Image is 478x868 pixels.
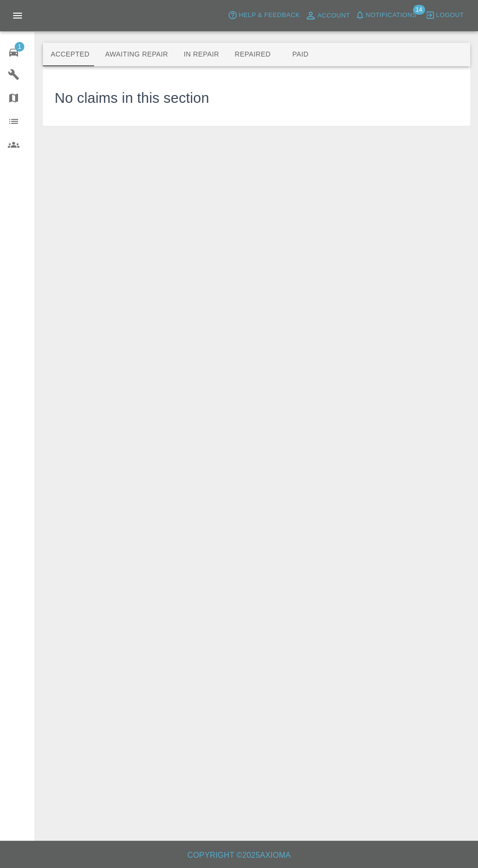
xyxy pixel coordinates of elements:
[302,8,353,23] a: Account
[227,43,279,66] button: Repaired
[436,10,464,21] span: Logout
[225,8,302,23] button: Help & Feedback
[176,43,227,66] button: In Repair
[97,43,176,66] button: Awaiting Repair
[6,4,29,27] button: Open drawer
[423,8,466,23] button: Logout
[413,5,425,15] span: 14
[43,43,97,66] button: Accepted
[8,849,470,862] h6: Copyright © 2025 Axioma
[55,88,209,109] h3: No claims in this section
[366,10,417,21] span: Notifications
[318,10,350,21] span: Account
[353,8,419,23] button: Notifications
[279,43,322,66] button: Paid
[15,42,24,52] span: 1
[239,10,299,21] span: Help & Feedback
